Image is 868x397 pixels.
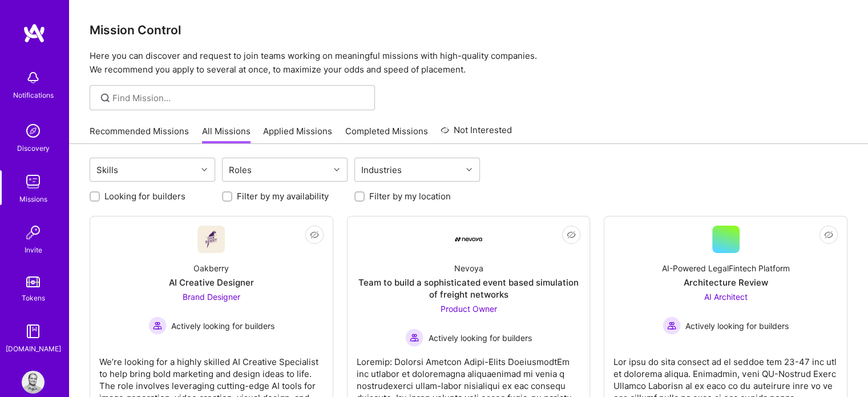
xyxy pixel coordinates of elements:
a: User Avatar [19,371,47,394]
label: Filter by my location [369,190,451,202]
img: logo [23,23,46,43]
img: Invite [22,221,45,244]
div: Industries [358,162,405,178]
p: Here you can discover and request to join teams working on meaningful missions with high-quality ... [90,49,847,77]
a: Recommended Missions [90,125,189,144]
label: Looking for builders [104,190,185,202]
div: Architecture Review [684,276,768,288]
div: AI-Powered LegalFintech Platform [662,262,790,274]
a: Not Interested [441,123,512,144]
input: Find Mission... [112,92,366,104]
div: AI Creative Designer [169,276,254,288]
i: icon Chevron [201,167,207,173]
img: Actively looking for builders [663,316,681,335]
i: icon EyeClosed [310,230,319,239]
i: icon Chevron [334,167,340,173]
i: icon SearchGrey [99,91,112,105]
img: Actively looking for builders [148,316,167,335]
img: User Avatar [22,371,45,394]
span: Actively looking for builders [685,320,789,332]
img: discovery [22,119,45,142]
h3: Mission Control [90,23,847,37]
a: Completed Missions [345,125,428,144]
i: icon Chevron [466,167,472,173]
label: Filter by my availability [237,190,329,202]
div: [DOMAIN_NAME] [6,343,61,355]
div: Tokens [22,292,45,304]
div: Discovery [17,142,50,154]
div: Skills [94,162,121,178]
div: Missions [19,193,47,205]
img: Actively looking for builders [405,328,423,347]
div: Invite [25,244,42,256]
a: All Missions [202,125,251,144]
img: Company Logo [197,226,225,253]
img: teamwork [22,170,45,193]
img: guide book [22,320,45,343]
div: Notifications [13,89,54,101]
div: Oakberry [193,262,229,274]
i: icon EyeClosed [567,230,576,239]
span: Actively looking for builders [171,320,274,332]
a: Applied Missions [263,125,332,144]
div: Roles [226,162,255,178]
span: AI Architect [704,292,748,302]
img: tokens [26,276,40,287]
div: Team to build a sophisticated event based simulation of freight networks [357,276,581,300]
img: bell [22,66,45,89]
span: Brand Designer [183,292,240,302]
div: Nevoya [454,262,483,274]
i: icon EyeClosed [824,230,833,239]
span: Product Owner [440,304,496,314]
span: Actively looking for builders [428,332,531,344]
img: Company Logo [455,237,482,242]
